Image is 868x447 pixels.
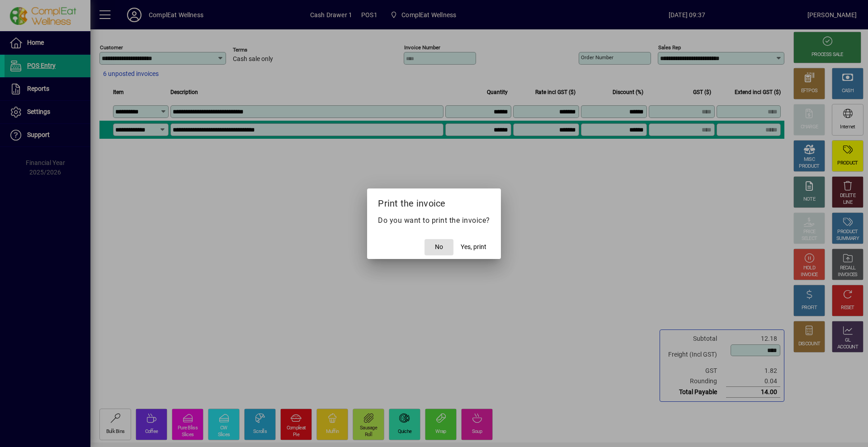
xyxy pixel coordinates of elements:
[367,188,501,215] h2: Print the invoice
[425,239,453,255] button: No
[378,215,490,226] p: Do you want to print the invoice?
[457,239,490,255] button: Yes, print
[435,242,443,252] span: No
[461,242,486,252] span: Yes, print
